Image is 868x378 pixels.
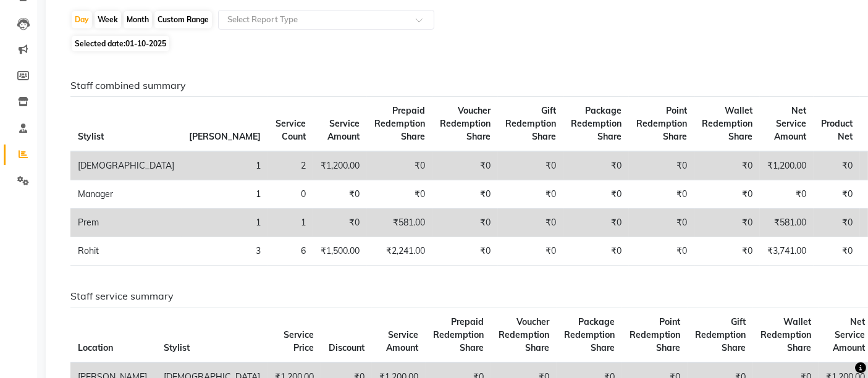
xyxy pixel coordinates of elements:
td: ₹0 [760,180,814,209]
span: Discount [329,342,364,353]
td: ₹2,241.00 [367,237,432,266]
span: Selected date: [72,36,169,51]
td: ₹0 [629,151,694,180]
span: Service Amount [327,118,360,142]
td: ₹581.00 [760,209,814,237]
td: 3 [182,237,268,266]
td: ₹0 [313,180,367,209]
div: Month [124,11,152,28]
span: Wallet Redemption Share [702,105,752,142]
span: Stylist [78,131,104,142]
td: 1 [268,209,313,237]
span: Voucher Redemption Share [440,105,491,142]
td: ₹0 [367,180,432,209]
td: ₹0 [498,209,563,237]
span: Gift Redemption Share [505,105,556,142]
td: ₹0 [563,180,629,209]
div: Day [72,11,92,28]
td: ₹1,200.00 [313,151,367,180]
td: Manager [70,180,182,209]
h6: Staff service summary [70,290,841,302]
td: ₹0 [313,209,367,237]
td: 6 [268,237,313,266]
span: Package Redemption Share [564,316,615,353]
td: 0 [268,180,313,209]
td: ₹0 [814,151,860,180]
td: ₹0 [814,237,860,266]
td: ₹0 [629,237,694,266]
span: Service Amount [386,329,418,353]
span: Net Service Amount [774,105,806,142]
td: ₹0 [432,180,498,209]
td: [DEMOGRAPHIC_DATA] [70,151,182,180]
td: ₹1,500.00 [313,237,367,266]
span: Point Redemption Share [630,316,680,353]
span: Net Service Amount [833,316,865,353]
td: ₹0 [694,237,760,266]
span: Wallet Redemption Share [761,316,811,353]
td: ₹0 [694,209,760,237]
td: ₹0 [432,237,498,266]
span: Service Count [276,118,306,142]
td: Prem [70,209,182,237]
td: ₹0 [432,209,498,237]
span: Prepaid Redemption Share [433,316,484,353]
td: ₹1,200.00 [760,151,814,180]
td: 1 [182,151,268,180]
span: Prepaid Redemption Share [374,105,425,142]
span: Stylist [164,342,190,353]
td: ₹0 [498,151,563,180]
td: Rohit [70,237,182,266]
td: ₹0 [814,209,860,237]
td: ₹0 [629,209,694,237]
td: ₹3,741.00 [760,237,814,266]
div: Week [95,11,121,28]
td: ₹0 [694,151,760,180]
span: Gift Redemption Share [695,316,746,353]
td: 1 [182,209,268,237]
td: ₹0 [814,180,860,209]
span: Point Redemption Share [636,105,687,142]
td: ₹0 [563,209,629,237]
td: 1 [182,180,268,209]
div: Custom Range [154,11,212,28]
td: ₹0 [694,180,760,209]
span: 01-10-2025 [125,39,166,48]
span: Product Net [821,118,853,142]
td: ₹0 [498,180,563,209]
span: Package Redemption Share [571,105,622,142]
span: Location [78,342,113,353]
td: ₹0 [563,237,629,266]
h6: Staff combined summary [70,80,841,91]
td: ₹0 [629,180,694,209]
td: ₹0 [498,237,563,266]
td: ₹581.00 [367,209,432,237]
td: 2 [268,151,313,180]
td: ₹0 [563,151,629,180]
span: Service Price [284,329,314,353]
td: ₹0 [432,151,498,180]
td: ₹0 [367,151,432,180]
span: [PERSON_NAME] [189,131,261,142]
span: Voucher Redemption Share [499,316,549,353]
